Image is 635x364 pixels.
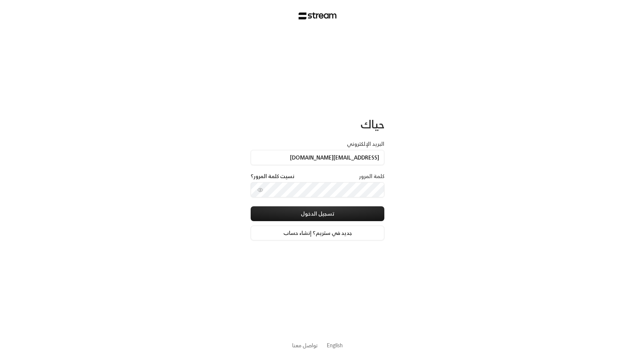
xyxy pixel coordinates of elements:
[359,173,384,180] label: كلمة المرور
[361,114,384,134] span: حياك
[347,140,384,148] label: البريد الإلكتروني
[251,226,384,240] a: جديد في ستريم؟ إنشاء حساب
[292,341,318,349] button: تواصل معنا
[292,341,318,350] a: تواصل معنا
[251,173,294,180] a: نسيت كلمة المرور؟
[327,338,343,352] a: English
[251,206,384,221] button: تسجيل الدخول
[299,12,337,20] img: Stream Logo
[254,184,266,196] button: toggle password visibility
